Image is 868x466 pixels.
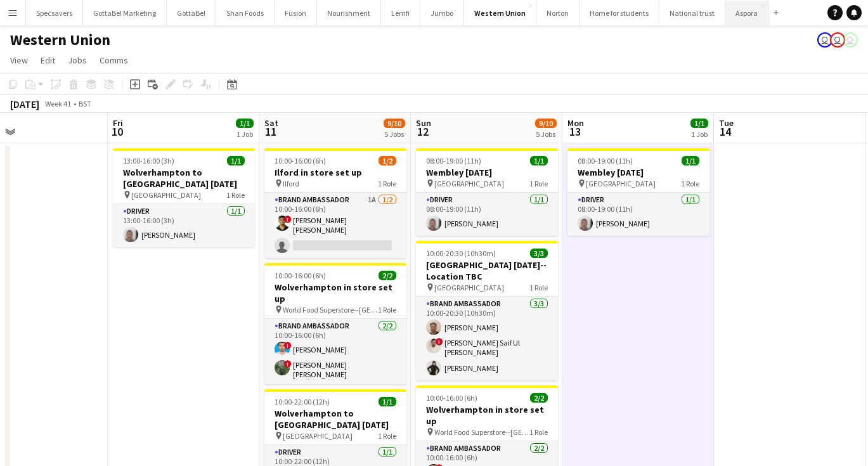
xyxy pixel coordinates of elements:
[567,193,709,236] app-card-role: Driver1/108:00-19:00 (11h)[PERSON_NAME]
[530,249,548,258] span: 3/3
[384,119,405,128] span: 9/10
[578,156,633,165] span: 08:00-19:00 (11h)
[378,179,396,188] span: 1 Role
[384,129,405,139] div: 5 Jobs
[434,179,504,188] span: [GEOGRAPHIC_DATA]
[434,283,504,292] span: [GEOGRAPHIC_DATA]
[378,431,396,441] span: 1 Role
[416,241,558,380] app-job-card: 10:00-20:30 (10h30m)3/3[GEOGRAPHIC_DATA] [DATE]--Location TBC [GEOGRAPHIC_DATA]1 RoleBrand Ambass...
[264,263,406,384] app-job-card: 10:00-16:00 (6h)2/2Wolverhampton in store set up World Food Superstore--[GEOGRAPHIC_DATA]1 RoleBr...
[566,124,584,139] span: 13
[464,1,536,25] button: Western Union
[682,156,699,165] span: 1/1
[10,55,28,66] span: View
[529,283,548,292] span: 1 Role
[284,342,292,349] span: !
[529,427,548,437] span: 1 Role
[717,124,734,139] span: 14
[100,55,128,66] span: Comms
[691,129,708,139] div: 1 Job
[379,156,396,165] span: 1/2
[414,124,431,139] span: 12
[725,1,768,25] button: Aspora
[42,99,74,108] span: Week 41
[843,32,858,48] app-user-avatar: Booking & Talent Team
[283,179,299,188] span: Ilford
[567,167,709,178] h3: Wembley [DATE]
[681,179,699,188] span: 1 Role
[284,216,292,223] span: !
[264,282,406,304] h3: Wolverhampton in store set up
[378,305,396,314] span: 1 Role
[94,52,133,68] a: Comms
[236,129,253,139] div: 1 Job
[113,167,255,190] h3: Wolverhampton to [GEOGRAPHIC_DATA] [DATE]
[113,204,255,247] app-card-role: Driver1/113:00-16:00 (3h)[PERSON_NAME]
[226,190,245,200] span: 1 Role
[426,393,477,403] span: 10:00-16:00 (6h)
[36,52,60,68] a: Edit
[68,55,87,66] span: Jobs
[536,1,580,25] button: Norton
[264,148,406,258] app-job-card: 10:00-16:00 (6h)1/2Ilford in store set up Ilford1 RoleBrand Ambassador1A1/210:00-16:00 (6h)![PERS...
[416,259,558,282] h3: [GEOGRAPHIC_DATA] [DATE]--Location TBC
[416,404,558,427] h3: Wolverhampton in store set up
[275,156,326,165] span: 10:00-16:00 (6h)
[5,52,33,68] a: View
[434,427,529,437] span: World Food Superstore--[GEOGRAPHIC_DATA]
[216,1,275,25] button: Shan Foods
[284,360,292,368] span: !
[416,148,558,236] app-job-card: 08:00-19:00 (11h)1/1Wembley [DATE] [GEOGRAPHIC_DATA]1 RoleDriver1/108:00-19:00 (11h)[PERSON_NAME]
[719,117,734,129] span: Tue
[123,156,174,165] span: 13:00-16:00 (3h)
[567,148,709,236] app-job-card: 08:00-19:00 (11h)1/1Wembley [DATE] [GEOGRAPHIC_DATA]1 RoleDriver1/108:00-19:00 (11h)[PERSON_NAME]
[420,1,464,25] button: Jumbo
[586,179,656,188] span: [GEOGRAPHIC_DATA]
[659,1,725,25] button: National trust
[275,271,326,280] span: 10:00-16:00 (6h)
[113,117,123,129] span: Fri
[830,32,845,48] app-user-avatar: Booking & Talent Team
[264,408,406,430] h3: Wolverhampton to [GEOGRAPHIC_DATA] [DATE]
[436,338,443,346] span: !
[167,1,216,25] button: GottaBe!
[236,119,254,128] span: 1/1
[416,193,558,236] app-card-role: Driver1/108:00-19:00 (11h)[PERSON_NAME]
[536,129,556,139] div: 5 Jobs
[426,249,496,258] span: 10:00-20:30 (10h30m)
[264,193,406,258] app-card-role: Brand Ambassador1A1/210:00-16:00 (6h)![PERSON_NAME] [PERSON_NAME]
[529,179,548,188] span: 1 Role
[111,124,123,139] span: 10
[817,32,832,48] app-user-avatar: Booking & Talent Team
[580,1,659,25] button: Home for students
[41,55,55,66] span: Edit
[317,1,381,25] button: Nourishment
[535,119,557,128] span: 9/10
[567,117,584,129] span: Mon
[416,117,431,129] span: Sun
[416,297,558,380] app-card-role: Brand Ambassador3/310:00-20:30 (10h30m)[PERSON_NAME]![PERSON_NAME] Saif Ul [PERSON_NAME][PERSON_N...
[227,156,245,165] span: 1/1
[264,117,278,129] span: Sat
[530,156,548,165] span: 1/1
[264,167,406,178] h3: Ilford in store set up
[113,148,255,247] app-job-card: 13:00-16:00 (3h)1/1Wolverhampton to [GEOGRAPHIC_DATA] [DATE] [GEOGRAPHIC_DATA]1 RoleDriver1/113:0...
[426,156,481,165] span: 08:00-19:00 (11h)
[690,119,708,128] span: 1/1
[530,393,548,403] span: 2/2
[381,1,420,25] button: Lemfi
[10,98,39,110] div: [DATE]
[275,1,317,25] button: Fusion
[26,1,83,25] button: Specsavers
[283,305,378,314] span: World Food Superstore--[GEOGRAPHIC_DATA]
[131,190,201,200] span: [GEOGRAPHIC_DATA]
[283,431,353,441] span: [GEOGRAPHIC_DATA]
[379,397,396,406] span: 1/1
[379,271,396,280] span: 2/2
